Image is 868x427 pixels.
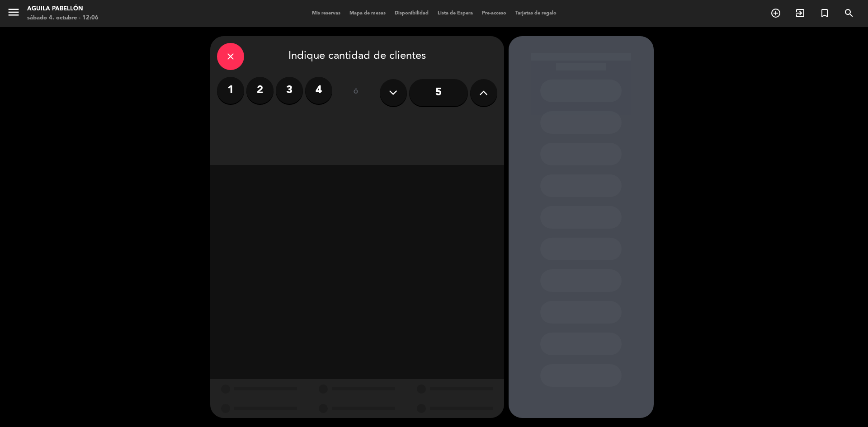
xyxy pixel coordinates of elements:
[276,77,303,104] label: 3
[819,8,830,19] i: turned_in_not
[307,11,345,16] span: Mis reservas
[246,77,274,104] label: 2
[225,51,236,62] i: close
[217,43,497,70] div: Indique cantidad de clientes
[27,14,99,23] div: sábado 4. octubre - 12:06
[7,5,20,22] button: menu
[217,77,244,104] label: 1
[795,8,806,19] i: exit_to_app
[341,77,371,108] div: ó
[511,11,561,16] span: Tarjetas de regalo
[844,8,854,19] i: search
[477,11,511,16] span: Pre-acceso
[390,11,433,16] span: Disponibilidad
[770,8,781,19] i: add_circle_outline
[27,5,99,14] div: Aguila Pabellón
[305,77,332,104] label: 4
[345,11,390,16] span: Mapa de mesas
[433,11,477,16] span: Lista de Espera
[7,5,20,19] i: menu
